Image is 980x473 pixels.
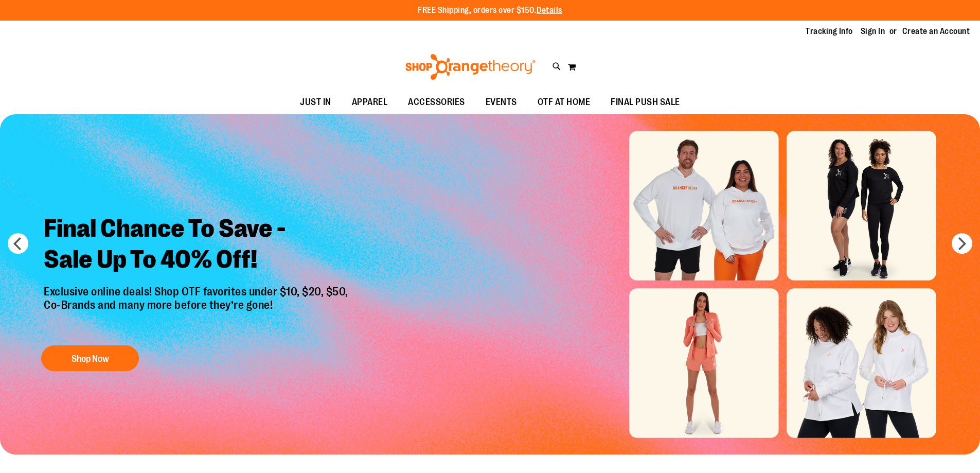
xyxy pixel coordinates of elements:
p: Exclusive online deals! Shop OTF favorites under $10, $20, $50, Co-Brands and many more before th... [36,285,359,336]
span: ACCESSORIES [408,91,465,114]
span: APPAREL [352,91,388,114]
img: Shop Orangetheory [404,54,537,80]
h2: Final Chance To Save - Sale Up To 40% Off! [36,205,359,285]
p: FREE Shipping, orders over $150. [418,5,562,16]
button: next [952,233,972,254]
a: Sign In [861,26,885,37]
a: Create an Account [902,26,970,37]
span: EVENTS [486,91,517,114]
button: prev [8,233,28,254]
button: Shop Now [41,345,139,371]
a: Final Chance To Save -Sale Up To 40% Off! Exclusive online deals! Shop OTF favorites under $10, $... [36,205,359,377]
a: Tracking Info [806,26,853,37]
span: OTF AT HOME [538,91,591,114]
a: Details [537,6,562,15]
span: JUST IN [300,91,331,114]
span: FINAL PUSH SALE [611,91,680,114]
